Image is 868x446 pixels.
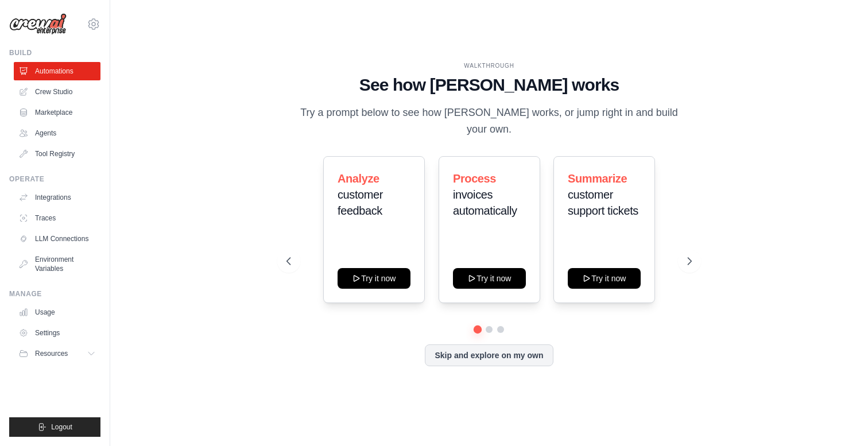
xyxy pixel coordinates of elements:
[14,250,100,278] a: Environment Variables
[51,422,72,432] span: Logout
[286,75,692,95] h1: See how [PERSON_NAME] works
[338,172,379,185] span: Analyze
[9,289,100,298] div: Manage
[9,48,100,57] div: Build
[425,344,553,366] button: Skip and explore on my own
[14,124,100,142] a: Agents
[14,324,100,342] a: Settings
[9,417,100,437] button: Logout
[453,268,526,289] button: Try it now
[14,344,100,363] button: Resources
[14,145,100,163] a: Tool Registry
[568,188,638,217] span: customer support tickets
[14,209,100,227] a: Traces
[286,61,692,70] div: WALKTHROUGH
[14,188,100,207] a: Integrations
[9,13,67,35] img: Logo
[338,188,383,217] span: customer feedback
[14,230,100,248] a: LLM Connections
[568,268,641,289] button: Try it now
[811,391,868,446] iframe: Chat Widget
[14,303,100,321] a: Usage
[453,188,517,217] span: invoices automatically
[9,174,100,184] div: Operate
[338,268,410,289] button: Try it now
[296,104,682,138] p: Try a prompt below to see how [PERSON_NAME] works, or jump right in and build your own.
[453,172,496,185] span: Process
[14,83,100,101] a: Crew Studio
[14,62,100,80] a: Automations
[35,349,68,358] span: Resources
[568,172,627,185] span: Summarize
[14,103,100,122] a: Marketplace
